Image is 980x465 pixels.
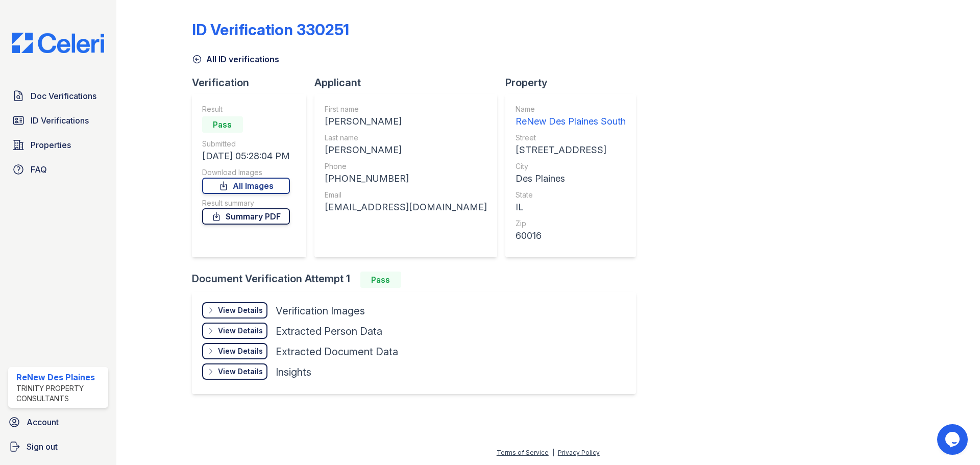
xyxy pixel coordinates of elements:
iframe: chat widget [937,424,970,455]
div: Email [325,190,487,200]
a: ID Verifications [8,110,108,131]
div: Submitted [202,139,290,149]
span: FAQ [31,163,47,176]
div: [PERSON_NAME] [325,114,487,129]
div: [PHONE_NUMBER] [325,172,487,186]
a: Account [4,412,112,432]
div: Applicant [314,76,505,90]
div: Zip [516,218,626,229]
a: Doc Verifications [8,86,108,106]
div: 60016 [516,229,626,243]
div: View Details [218,326,263,336]
div: ID Verification 330251 [192,20,349,39]
div: ReNew Des Plaines [16,371,104,383]
div: State [516,190,626,200]
a: Properties [8,135,108,155]
div: Result [202,104,290,114]
div: IL [516,200,626,214]
div: Result summary [202,198,290,208]
div: Last name [325,133,487,143]
div: Property [505,76,644,90]
div: Pass [360,272,401,288]
div: | [552,449,554,456]
a: All Images [202,178,290,194]
a: All ID verifications [192,53,279,65]
div: Insights [276,365,311,379]
div: Trinity Property Consultants [16,383,104,404]
div: [PERSON_NAME] [325,143,487,157]
div: [DATE] 05:28:04 PM [202,149,290,163]
div: Document Verification Attempt 1 [192,272,644,288]
a: Sign out [4,436,112,457]
span: Account [27,416,59,428]
a: Name ReNew Des Plaines South [516,104,626,129]
div: ReNew Des Plaines South [516,114,626,129]
div: View Details [218,366,263,377]
a: Privacy Policy [558,449,600,456]
div: Pass [202,116,243,133]
div: Extracted Person Data [276,324,382,338]
span: Properties [31,139,71,151]
span: Sign out [27,440,58,453]
div: Verification Images [276,304,365,318]
div: Street [516,133,626,143]
div: Phone [325,161,487,172]
div: View Details [218,346,263,356]
div: First name [325,104,487,114]
a: FAQ [8,159,108,180]
div: Name [516,104,626,114]
span: ID Verifications [31,114,89,127]
div: [STREET_ADDRESS] [516,143,626,157]
span: Doc Verifications [31,90,96,102]
a: Summary PDF [202,208,290,225]
div: [EMAIL_ADDRESS][DOMAIN_NAME] [325,200,487,214]
div: Extracted Document Data [276,345,398,359]
a: Terms of Service [497,449,549,456]
div: Verification [192,76,314,90]
div: Des Plaines [516,172,626,186]
div: City [516,161,626,172]
div: Download Images [202,167,290,178]
div: View Details [218,305,263,315]
img: CE_Logo_Blue-a8612792a0a2168367f1c8372b55b34899dd931a85d93a1a3d3e32e68fde9ad4.png [4,33,112,53]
